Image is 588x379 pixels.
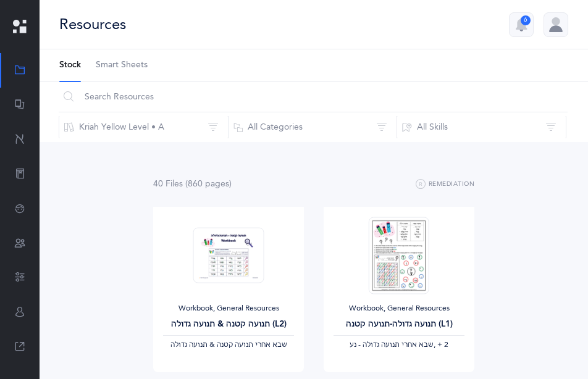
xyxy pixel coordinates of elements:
[170,340,287,349] span: ‫שבא אחרי תנועה קטנה & תנועה גדולה‬
[179,179,183,189] span: s
[334,304,464,314] div: Workbook, General Resources
[225,179,229,189] span: s
[334,318,464,331] div: תנועה גדולה-תנועה קטנה (L1)
[59,82,568,112] input: Search Resources
[521,15,531,25] div: 6
[369,217,429,294] img: Alephbeis__%D7%AA%D7%A0%D7%95%D7%A2%D7%94_%D7%92%D7%93%D7%95%D7%9C%D7%94-%D7%A7%D7%98%D7%A0%D7%94...
[153,179,183,189] span: 40 File
[416,177,474,192] button: Remediation
[228,112,398,142] button: All Categories
[397,112,566,142] button: All Skills
[334,340,464,350] div: ‪, + 2‬
[185,179,232,189] span: (860 page )
[350,340,434,349] span: ‫שבא אחרי תנועה גדולה - נע‬
[509,12,534,37] button: 6
[163,318,294,331] div: תנועה קטנה & תנועה גדולה (L2)
[193,227,264,283] img: Tenuah_Gedolah.Ketana-Workbook-SB_thumbnail_1685245466.png
[59,112,229,142] button: Kriah Yellow Level • A
[59,14,126,35] div: Resources
[96,59,148,72] span: Smart Sheets
[163,304,294,314] div: Workbook, General Resources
